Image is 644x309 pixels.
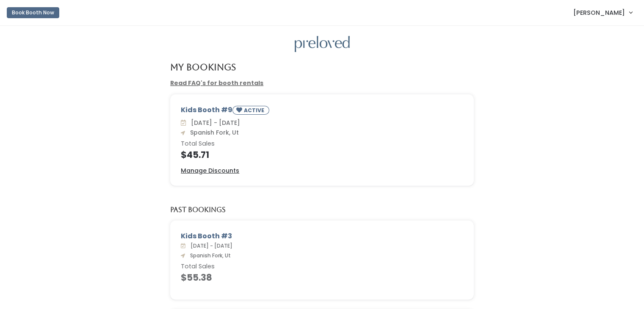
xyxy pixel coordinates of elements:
a: Read FAQ's for booth rentals [170,79,263,87]
span: [PERSON_NAME] [573,8,625,17]
img: preloved logo [295,36,350,52]
h4: $55.38 [181,273,463,282]
small: ACTIVE [244,107,266,114]
u: Manage Discounts [181,166,239,175]
span: [DATE] - [DATE] [188,119,240,127]
a: Manage Discounts [181,166,239,175]
a: Book Booth Now [7,3,59,22]
span: [DATE] - [DATE] [187,242,232,249]
div: Kids Booth #9 [181,105,463,118]
a: [PERSON_NAME] [565,3,641,22]
button: Book Booth Now [7,7,59,18]
h6: Total Sales [181,263,463,270]
h4: $45.71 [181,150,463,160]
div: Kids Booth #3 [181,231,463,241]
h5: Past Bookings [170,206,226,214]
span: Spanish Fork, Ut [187,128,239,137]
span: Spanish Fork, Ut [187,252,231,259]
h4: My Bookings [170,62,236,72]
h6: Total Sales [181,141,463,147]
